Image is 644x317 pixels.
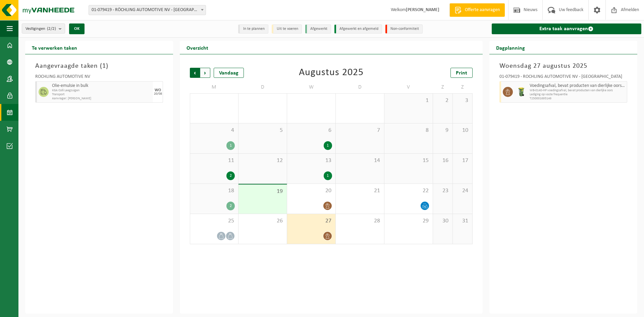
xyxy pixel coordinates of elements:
div: 20/08 [154,92,162,96]
td: Z [433,81,453,93]
span: 4 [194,127,235,134]
div: 01-079419 - RÖCHLING AUTOMOTIVE NV - [GEOGRAPHIC_DATA] [499,74,627,81]
span: 23 [436,187,449,195]
h3: Aangevraagde taken ( ) [35,61,163,71]
td: M [190,81,238,93]
button: OK [69,23,85,34]
span: 13 [290,157,332,164]
td: D [336,81,384,93]
a: Print [450,68,473,78]
span: 19 [242,188,283,195]
div: 1 [324,171,332,180]
span: 20 [290,187,332,195]
h2: Dagplanning [489,41,532,54]
span: Print [456,70,467,76]
h2: Overzicht [180,41,215,54]
span: 12 [242,157,283,164]
div: Vandaag [214,68,244,78]
li: Non-conformiteit [385,24,423,34]
td: V [384,81,433,93]
span: Voedingsafval, bevat producten van dierlijke oorsprong, onverpakt, categorie 3 [530,83,625,89]
span: Olie-emulsie in bulk [52,83,151,89]
span: 27 [290,217,332,225]
span: 25 [194,217,235,225]
span: 21 [339,187,381,195]
div: 1 [226,141,235,150]
span: 31 [456,217,469,225]
span: 2 [436,97,449,104]
span: Offerte aanvragen [463,7,501,13]
td: W [287,81,336,93]
span: 28 [339,217,381,225]
span: WB-0140-HP voedingsafval, bevat producten van dierlijke oors [530,89,625,93]
a: Offerte aanvragen [449,3,505,17]
span: 8 [388,127,429,134]
span: 22 [388,187,429,195]
span: 14 [339,157,381,164]
img: WB-0140-HPE-GN-50 [516,87,526,97]
span: 10 [456,127,469,134]
li: Afgewerkt en afgemeld [334,24,382,34]
span: 5 [242,127,283,134]
div: RÖCHLING AUTOMOTIVE NV [35,74,163,81]
span: 30 [436,217,449,225]
span: 15 [388,157,429,164]
span: 7 [339,127,381,134]
div: Augustus 2025 [299,68,364,78]
div: 2 [226,202,235,210]
span: 9 [436,127,449,134]
h3: Woensdag 27 augustus 2025 [499,61,627,71]
span: 3 [456,97,469,104]
span: 17 [456,157,469,164]
button: Vestigingen(2/2) [22,23,65,34]
span: KGA Colli Leegzuigen [52,89,151,93]
li: Uit te voeren [272,24,302,34]
span: 1 [102,63,106,69]
span: 18 [194,187,235,195]
strong: [PERSON_NAME] [406,7,439,12]
span: T250001693146 [530,97,625,101]
h2: Te verwerken taken [25,41,84,54]
span: Aanvrager: [PERSON_NAME] [52,97,151,101]
span: 1 [388,97,429,104]
div: 1 [324,141,332,150]
span: Lediging op vaste frequentie [530,93,625,97]
span: 6 [290,127,332,134]
span: Transport [52,93,151,97]
td: D [238,81,287,93]
span: 29 [388,217,429,225]
span: 24 [456,187,469,195]
span: 01-079419 - RÖCHLING AUTOMOTIVE NV - GIJZEGEM [89,5,206,15]
div: WO [155,88,161,92]
span: 01-079419 - RÖCHLING AUTOMOTIVE NV - GIJZEGEM [89,5,206,15]
a: Extra taak aanvragen [492,23,641,34]
span: 26 [242,217,283,225]
div: 2 [226,171,235,180]
count: (2/2) [47,27,56,31]
span: Vorige [190,68,200,78]
span: Vestigingen [25,24,56,34]
span: 11 [194,157,235,164]
li: In te plannen [238,24,268,34]
li: Afgewerkt [305,24,331,34]
span: 16 [436,157,449,164]
td: Z [453,81,473,93]
span: Volgende [200,68,210,78]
